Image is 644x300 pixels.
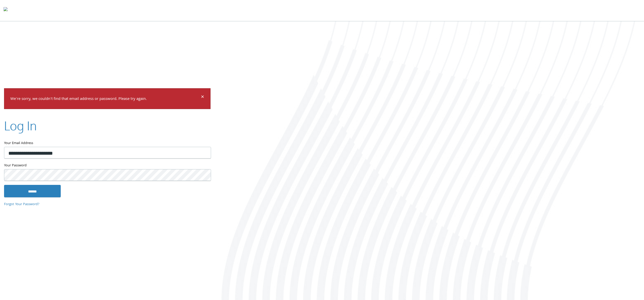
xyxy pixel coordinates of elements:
[4,202,39,207] a: Forgot Your Password?
[201,93,204,102] span: ×
[4,117,37,134] h2: Log In
[4,163,211,169] label: Your Password
[201,95,204,101] button: Dismiss alert
[10,96,200,103] p: We're sorry, we couldn't find that email address or password. Please try again.
[4,5,8,15] img: todyl-logo-dark.svg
